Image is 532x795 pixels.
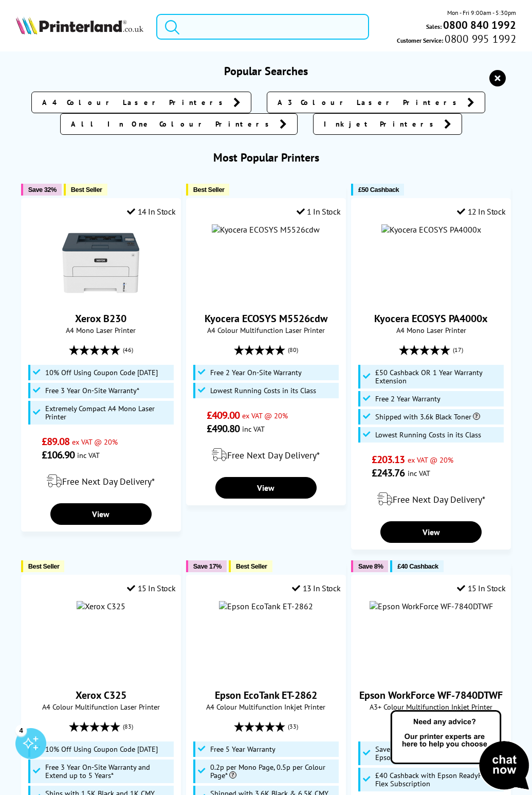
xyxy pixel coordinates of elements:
[42,435,70,448] span: £89.08
[127,206,175,217] div: 14 In Stock
[76,688,126,702] a: Xerox C325
[71,186,102,193] span: Best Seller
[210,745,276,753] span: Free 5 Year Warranty
[192,325,340,335] span: A4 Colour Multifunction Laser Printer
[447,8,516,17] span: Mon - Fri 9:00am - 5:30pm
[207,422,240,435] span: £490.80
[192,440,340,469] div: modal_delivery
[210,763,337,780] span: 0.2p per Mono Page, 0.5p per Colour Page*
[219,601,313,611] img: Epson EcoTank ET-2862
[372,453,405,466] span: £203.13
[397,34,516,45] span: Customer Service:
[375,745,502,762] span: Save up to 70% on the Cost of Ink with Epson ReadyPrint Flex*
[193,186,225,193] span: Best Seller
[292,583,340,593] div: 13 In Stock
[442,20,516,30] a: 0800 840 1992
[375,771,502,788] span: £40 Cashback with Epson ReadyPrint Flex Subscription
[45,763,172,780] span: Free 3 Year On-Site Warranty and Extend up to 5 Years*
[408,455,453,465] span: ex VAT @ 20%
[186,560,227,572] button: Save 17%
[15,725,27,736] div: 4
[16,150,516,165] h3: Most Popular Printers
[278,97,462,108] span: A3 Colour Laser Printers
[62,293,139,304] a: Xerox B230
[71,119,274,129] span: All In One Colour Printers
[357,325,505,335] span: A4 Mono Laser Printer
[359,688,503,702] a: Epson WorkForce WF-7840DTWF
[288,717,298,736] span: (33)
[127,583,175,593] div: 15 In Stock
[408,468,430,478] span: inc VAT
[453,340,463,360] span: (17)
[205,312,327,325] a: Kyocera ECOSYS M5526cdw
[457,206,505,217] div: 12 In Stock
[372,466,405,480] span: £243.76
[375,431,481,439] span: Lowest Running Costs in its Class
[351,184,404,196] button: £50 Cashback
[375,395,441,403] span: Free 2 Year Warranty
[397,562,438,570] span: £40 Cashback
[123,340,133,360] span: (46)
[370,601,493,611] img: Epson WorkForce WF-7840DTWF
[45,404,172,421] span: Extremely Compact A4 Mono Laser Printer
[31,92,251,113] a: A4 Colour Laser Printers
[42,97,228,108] span: A4 Colour Laser Printers
[351,560,388,572] button: Save 8%
[45,386,139,395] span: Free 3 Year On-Site Warranty*
[210,386,316,395] span: Lowest Running Costs in its Class
[72,437,118,447] span: ex VAT @ 20%
[123,717,133,736] span: (83)
[388,709,532,793] img: Open Live Chat window
[16,64,516,78] h3: Popular Searches
[210,368,302,377] span: Free 2 Year On-Site Warranty
[375,368,502,385] span: £50 Cashback OR 1 Year Warranty Extension
[215,477,317,499] a: View
[242,424,265,434] span: inc VAT
[357,702,505,712] span: A3+ Colour Multifunction Inkjet Printer
[297,206,341,217] div: 1 In Stock
[375,413,480,421] span: Shipped with 3.6k Black Toner
[443,18,516,32] b: 0800 840 1992
[374,312,488,325] a: Kyocera ECOSYS PA4000x
[27,702,175,712] span: A4 Colour Multifunction Laser Printer
[16,16,143,34] img: Printerland Logo
[229,560,272,572] button: Best Seller
[186,184,230,196] button: Best Seller
[77,450,100,460] span: inc VAT
[28,562,60,570] span: Best Seller
[236,562,267,570] span: Best Seller
[45,745,158,753] span: 10% Off Using Coupon Code [DATE]
[358,562,383,570] span: Save 8%
[42,448,75,462] span: £106.90
[313,113,462,135] a: Inkjet Printers
[50,503,152,525] a: View
[16,16,143,37] a: Printerland Logo
[75,312,126,325] a: Xerox B230
[64,184,107,196] button: Best Seller
[28,186,57,193] span: Save 32%
[45,368,158,377] span: 10% Off Using Coupon Code [DATE]
[60,113,298,135] a: All In One Colour Printers
[21,184,62,196] button: Save 32%
[381,224,481,235] img: Kyocera ECOSYS PA4000x
[390,560,443,572] button: £40 Cashback
[27,325,175,335] span: A4 Mono Laser Printer
[426,22,442,31] span: Sales:
[21,560,65,572] button: Best Seller
[27,467,175,496] div: modal_delivery
[156,14,369,40] input: Search product or brand
[358,186,399,193] span: £50 Cashback
[380,521,482,543] a: View
[357,485,505,514] div: modal_delivery
[207,409,240,422] span: £409.00
[77,601,125,611] img: Xerox C325
[215,688,317,702] a: Epson EcoTank ET-2862
[457,583,505,593] div: 15 In Stock
[242,411,288,420] span: ex VAT @ 20%
[212,224,320,235] img: Kyocera ECOSYS M5526cdw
